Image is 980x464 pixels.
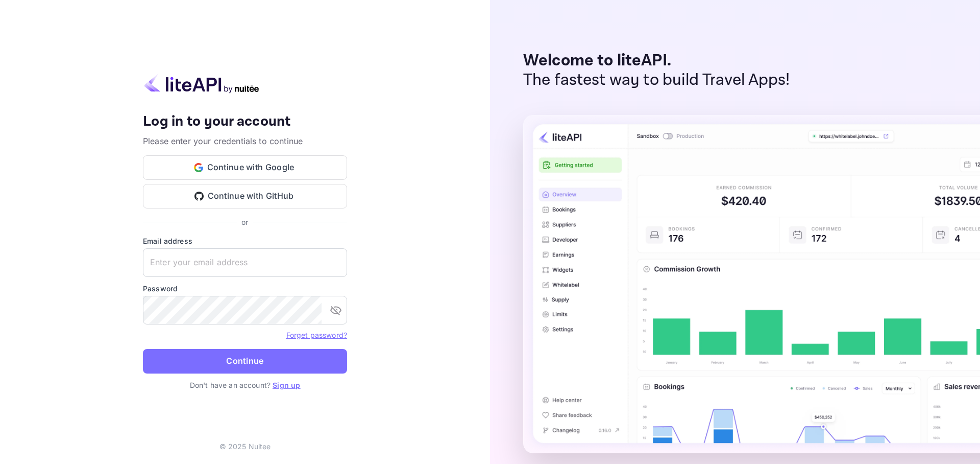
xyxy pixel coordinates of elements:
[286,331,347,339] a: Forget password?
[143,113,347,131] h4: Log in to your account
[286,330,347,340] a: Forget password?
[143,155,347,180] button: Continue with Google
[143,184,347,208] button: Continue with GitHub
[143,248,347,277] input: Enter your email address
[273,381,300,389] a: Sign up
[143,74,260,94] img: liteapi
[523,51,790,71] p: Welcome to liteAPI.
[241,217,248,227] p: or
[143,135,347,147] p: Please enter your credentials to continue
[143,349,347,374] button: Continue
[143,236,347,246] label: Email address
[143,380,347,390] p: Don't have an account?
[326,300,346,320] button: toggle password visibility
[523,71,790,90] p: The fastest way to build Travel Apps!
[143,283,347,294] label: Password
[219,441,271,452] p: © 2025 Nuitee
